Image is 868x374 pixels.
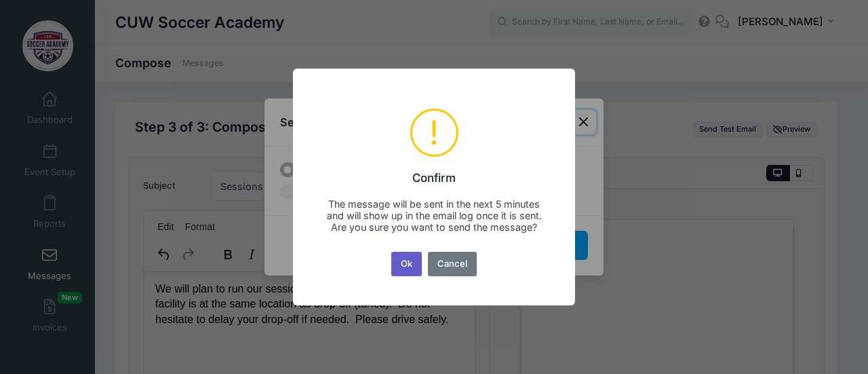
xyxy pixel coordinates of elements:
[429,111,439,155] div: !
[428,252,477,276] button: Cancel
[326,198,542,233] div: The message will be sent in the next 5 minutes and will show up in the email log once it is sent....
[311,162,557,185] h2: Confirm
[391,252,422,276] button: Ok
[11,11,320,56] body: Rich Text Area. Press ALT-0 for help.
[11,11,320,56] p: We will plan to run our sessions as planned [DATE]. Our indoor facility is at the same location a...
